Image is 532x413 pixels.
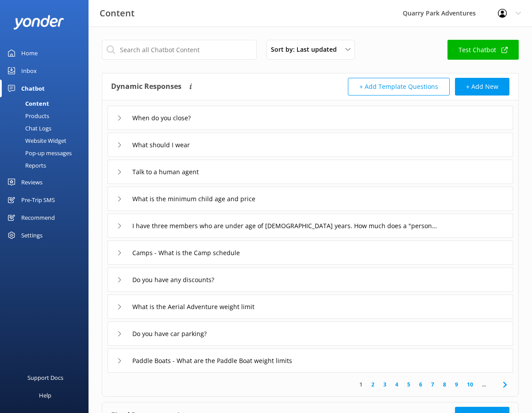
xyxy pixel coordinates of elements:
div: Website Widget [5,134,66,147]
input: Search all Chatbot Content [102,40,257,60]
span: ... [478,380,490,389]
a: 3 [379,380,391,389]
a: 7 [427,380,439,389]
a: 9 [451,380,463,389]
a: 2 [367,380,379,389]
img: yonder-white-logo.png [13,15,64,30]
button: + Add Template Questions [348,78,450,96]
h3: Content [100,6,135,20]
div: Settings [21,226,42,244]
a: 8 [439,380,451,389]
a: Content [5,97,89,110]
a: 4 [391,380,403,389]
div: Recommend [21,209,55,226]
h4: Dynamic Responses [111,78,181,96]
a: 6 [415,380,427,389]
a: 1 [355,380,367,389]
a: Reports [5,159,89,172]
a: Pop-up messages [5,147,89,159]
a: Test Chatbot [447,40,519,60]
div: Reports [5,159,46,172]
a: 5 [403,380,415,389]
div: Content [5,97,49,110]
span: Sort by: Last updated [271,45,342,54]
a: Chat Logs [5,122,89,134]
div: Reviews [21,173,42,191]
div: Home [21,44,38,62]
a: Website Widget [5,134,89,147]
a: 10 [463,380,478,389]
div: Chat Logs [5,122,51,134]
a: Products [5,110,89,122]
div: Inbox [21,62,37,80]
div: Pop-up messages [5,147,72,159]
button: + Add New [455,78,509,96]
div: Pre-Trip SMS [21,191,55,209]
div: Chatbot [21,80,45,97]
div: Products [5,110,49,122]
div: Help [39,386,51,404]
div: Support Docs [27,369,63,386]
